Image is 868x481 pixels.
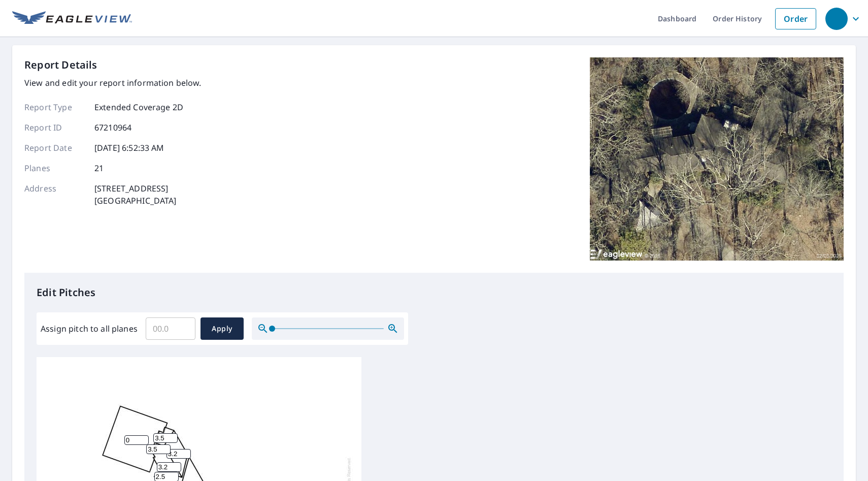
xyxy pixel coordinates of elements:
p: [STREET_ADDRESS] [GEOGRAPHIC_DATA] [94,182,177,207]
button: Apply [201,317,244,340]
span: Apply [209,323,236,335]
p: Edit Pitches [37,285,831,300]
a: Order [775,8,816,29]
p: 67210964 [94,121,131,134]
p: Report Details [24,57,97,73]
p: Planes [24,162,85,174]
p: Report Date [24,142,85,154]
p: View and edit your report information below. [24,77,202,89]
p: Report Type [24,101,85,113]
p: [DATE] 6:52:33 AM [94,142,164,154]
img: EV Logo [12,11,132,26]
p: 21 [94,162,104,174]
label: Assign pitch to all planes [41,323,138,335]
p: Extended Coverage 2D [94,101,183,113]
p: Address [24,182,85,207]
input: 00.0 [146,314,195,343]
p: Report ID [24,121,85,134]
img: Top image [590,57,844,261]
